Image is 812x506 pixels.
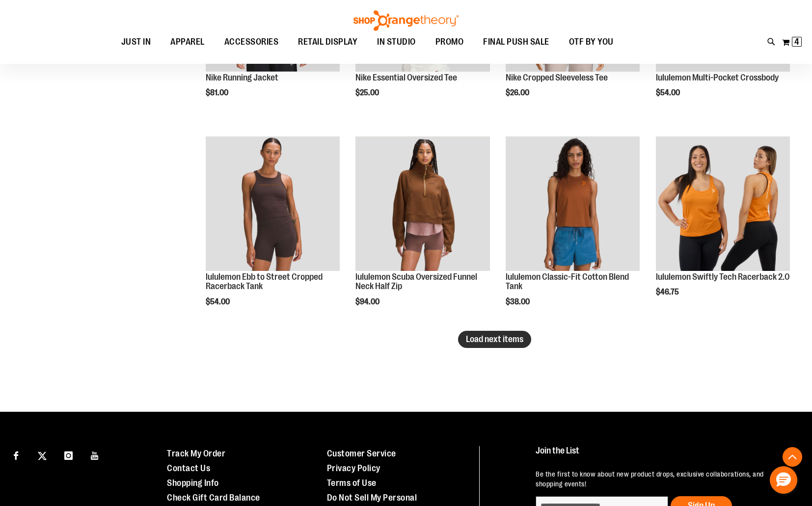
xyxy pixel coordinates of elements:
[506,73,608,82] a: Nike Cropped Sleeveless Tee
[355,297,381,306] span: $94.00
[86,446,104,463] a: Visit our Youtube page
[656,136,790,270] img: lululemon Swiftly Tech Racerback 2.0
[483,31,549,53] span: FINAL PUSH SALE
[501,132,645,331] div: product
[38,452,47,460] img: Twitter
[559,31,623,53] a: OTF BY YOU
[206,136,340,270] img: lululemon Ebb to Street Cropped Racerback Tank
[506,272,629,292] a: lululemon Classic-Fit Cotton Blend Tank
[506,297,531,306] span: $38.00
[656,73,779,82] a: lululemon Multi-Pocket Crossbody
[355,136,489,272] a: lululemon Scuba Oversized Funnel Neck Half Zip
[206,88,230,97] span: $81.00
[206,136,340,272] a: lululemon Ebb to Street Cropped Racerback Tank
[506,136,640,270] img: lululemon Classic-Fit Cotton Blend Tank
[327,478,377,488] a: Terms of Use
[569,31,614,53] span: OTF BY YOU
[201,132,345,331] div: product
[167,449,225,458] a: Track My Order
[426,31,474,53] a: PROMO
[656,272,790,282] a: lululemon Swiftly Tech Racerback 2.0
[121,31,151,53] span: JUST IN
[327,449,396,458] a: Customer Service
[288,31,367,53] a: RETAIL DISPLAY
[167,493,260,503] a: Check Gift Card Balance
[355,73,457,82] a: Nike Essential Oversized Tee
[536,446,791,464] h4: Join the List
[473,31,559,53] a: FINAL PUSH SALE
[651,132,795,321] div: product
[355,272,477,292] a: lululemon Scuba Oversized Funnel Neck Half Zip
[206,297,231,306] span: $54.00
[111,31,161,53] a: JUST IN
[7,446,25,463] a: Visit our Facebook page
[656,88,681,97] span: $54.00
[60,446,77,463] a: Visit our Instagram page
[783,447,802,467] button: Back To Top
[170,31,205,53] span: APPAREL
[224,31,279,53] span: ACCESSORIES
[377,31,416,53] span: IN STUDIO
[355,136,489,270] img: lululemon Scuba Oversized Funnel Neck Half Zip
[466,334,523,344] span: Load next items
[215,31,289,53] a: ACCESSORIES
[506,88,531,97] span: $26.00
[206,272,323,292] a: lululemon Ebb to Street Cropped Racerback Tank
[506,136,640,272] a: lululemon Classic-Fit Cotton Blend Tank
[206,73,278,82] a: Nike Running Jacket
[536,469,791,489] p: Be the first to know about new product drops, exclusive collaborations, and shopping events!
[770,466,797,494] button: Hello, have a question? Let’s chat.
[352,10,460,31] img: Shop Orangetheory
[167,463,210,473] a: Contact Us
[34,446,51,463] a: Visit our X page
[351,132,494,331] div: product
[794,37,799,47] span: 4
[167,478,219,488] a: Shopping Info
[327,463,380,473] a: Privacy Policy
[161,31,215,53] a: APPAREL
[656,136,790,272] a: lululemon Swiftly Tech Racerback 2.0
[656,288,680,296] span: $46.75
[367,31,426,53] a: IN STUDIO
[298,31,357,53] span: RETAIL DISPLAY
[435,31,464,53] span: PROMO
[458,331,531,348] button: Load next items
[355,88,380,97] span: $25.00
